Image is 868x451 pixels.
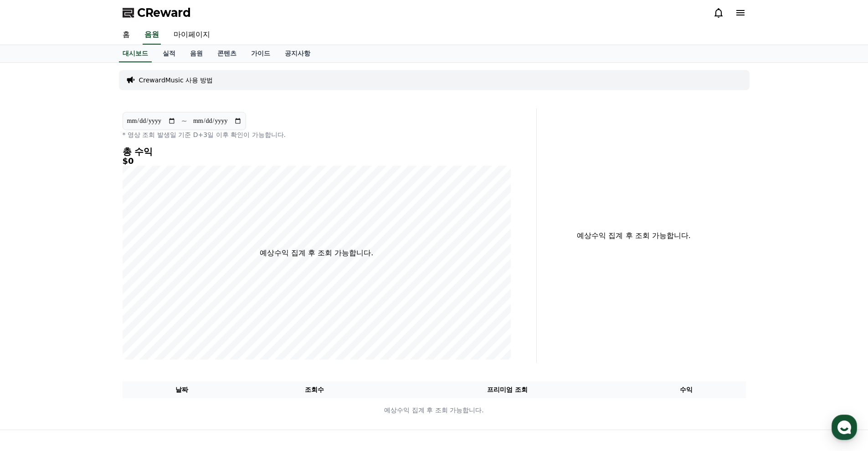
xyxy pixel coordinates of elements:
[123,147,511,157] h4: 총 수익
[137,5,191,20] span: CReward
[388,381,627,398] th: 프리미엄 조회
[166,25,217,45] a: 마이페이지
[115,25,137,45] a: 홈
[29,302,34,309] span: 홈
[277,45,318,62] a: 공지사항
[123,130,511,139] p: * 영상 조회 발생일 기준 D+3일 이후 확인이 가능합니다.
[183,45,210,62] a: 음원
[260,248,373,258] p: 예상수익 집계 후 조회 가능합니다.
[119,45,152,62] a: 대시보드
[544,230,724,241] p: 예상수익 집계 후 조회 가능합니다.
[123,157,511,166] h5: $0
[244,45,277,62] a: 가이드
[60,289,118,311] a: 대화
[118,289,175,311] a: 설정
[123,405,745,415] p: 예상수익 집계 후 조회 가능합니다.
[155,45,183,62] a: 실적
[181,116,187,127] p: ~
[141,302,152,309] span: 설정
[210,45,244,62] a: 콘텐츠
[3,289,60,311] a: 홈
[627,381,746,398] th: 수익
[123,381,241,398] th: 날짜
[241,381,387,398] th: 조회수
[143,25,161,45] a: 음원
[83,303,94,310] span: 대화
[123,5,191,20] a: CReward
[139,76,213,85] a: CrewardMusic 사용 방법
